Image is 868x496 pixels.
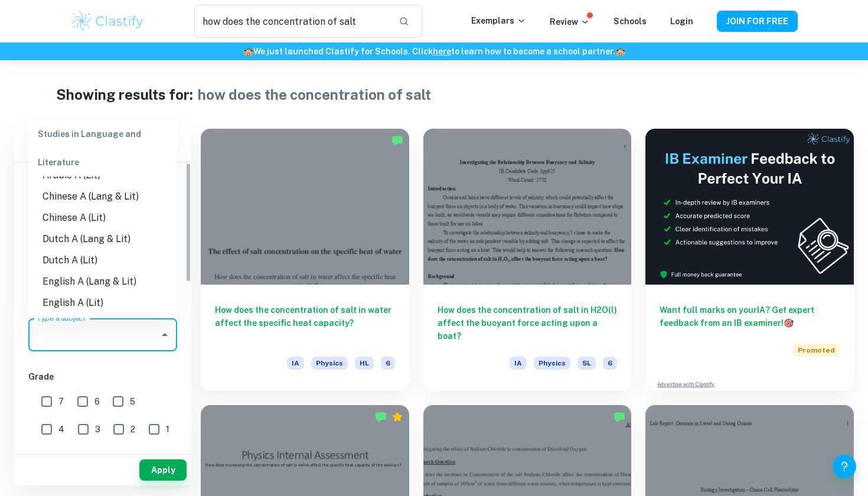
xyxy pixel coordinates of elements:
h1: how does the concentration of salt [198,84,431,105]
span: 6 [94,395,100,408]
span: Physics [534,357,570,370]
div: Premium [391,411,403,423]
h1: Showing results for: [56,84,193,105]
a: Advertise with Clastify [657,380,714,389]
a: here [433,47,451,56]
button: JOIN FOR FREE [717,11,798,32]
h6: How does the concentration of salt in H2O(l) affect the buoyant force acting upon a boat? [438,304,618,342]
span: 🏫 [243,47,253,56]
span: 4 [58,423,64,436]
span: 🏫 [615,47,625,56]
span: 3 [95,423,100,436]
input: Search for any exemplars... [194,5,389,38]
button: Help and Feedback [833,455,856,478]
li: Dutch A (Lang & Lit) [28,229,177,250]
img: Clastify logo [70,9,145,33]
span: 7 [58,395,64,408]
h6: Filter exemplars [14,129,191,162]
h6: We just launched Clastify for Schools. Click to learn how to become a school partner. [2,45,866,58]
h6: Grade [28,370,177,383]
a: How does the concentration of salt in H2O(l) affect the buoyant force acting upon a boat?IAPhysic... [423,129,632,391]
span: 🎯 [784,318,794,328]
span: Promoted [793,344,840,357]
li: English A (Lit) [28,292,177,314]
div: Studies in Language and Literature [28,120,177,177]
button: Apply [139,459,187,481]
span: 6 [603,357,617,370]
img: Marked [614,411,625,423]
a: How does the concentration of salt in water affect the specific heat capacity?IAPhysicsHL6 [201,129,409,391]
span: Physics [311,357,348,370]
img: Marked [375,411,387,423]
li: Dutch A (Lit) [28,250,177,271]
span: IA [510,357,527,370]
p: Exemplars [471,14,526,27]
a: Want full marks on yourIA? Get expert feedback from an IB examiner!PromotedAdvertise with Clastify [645,129,854,391]
span: 1 [166,423,169,436]
span: SL [577,357,596,370]
li: English A ([PERSON_NAME] & Lit) HL Essay [28,314,177,349]
span: 2 [130,423,135,436]
li: English A (Lang & Lit) [28,271,177,292]
a: Schools [614,17,647,26]
h6: How does the concentration of salt in water affect the specific heat capacity? [215,304,395,342]
a: Login [670,17,693,26]
li: Chinese A (Lang & Lit) [28,186,177,207]
span: HL [355,357,374,370]
img: Marked [391,135,403,146]
span: 6 [381,357,395,370]
h6: Want full marks on your IA ? Get expert feedback from an IB examiner! [660,304,840,329]
img: Thumbnail [645,129,854,285]
button: Close [156,327,173,343]
span: IA [287,357,304,370]
li: Chinese A (Lit) [28,207,177,229]
p: Review [550,15,590,28]
span: 5 [130,395,135,408]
